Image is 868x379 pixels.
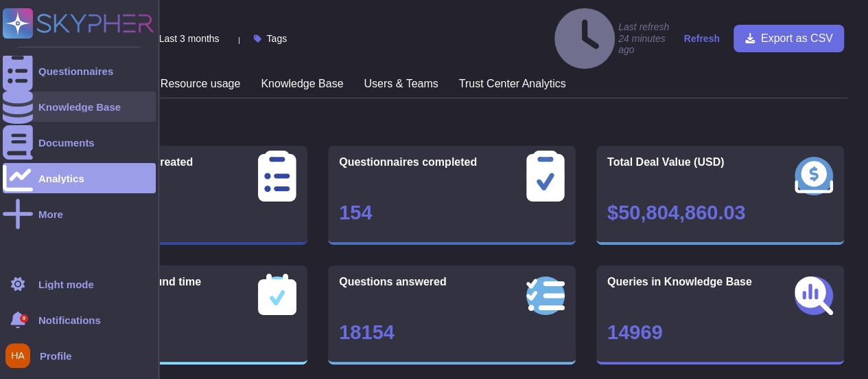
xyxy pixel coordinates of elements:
[364,77,438,90] h3: Users & Teams
[5,343,30,368] img: user
[607,157,724,168] span: Total Deal Value (USD)
[607,203,833,223] div: $50,804,860.03
[761,33,833,44] span: Export as CSV
[3,91,156,122] a: Knowledge Base
[339,277,447,288] span: Questions answered
[3,163,156,193] a: Analytics
[261,77,343,90] h3: Knowledge Base
[339,203,565,223] div: 154
[159,34,220,43] span: Last 3 months
[60,112,843,132] h1: Activity
[684,33,720,44] strong: Refresh
[339,323,565,343] div: 18154
[71,203,296,223] div: 187
[267,34,288,43] span: Tags
[40,351,72,361] span: Profile
[607,277,752,288] span: Queries in Knowledge Base
[554,8,677,69] h4: Last refresh 24 minutes ago
[607,323,833,343] div: 14969
[339,157,477,168] span: Questionnaires completed
[20,314,28,323] div: 9
[3,56,156,86] a: Questionnaires
[734,25,844,52] button: Export as CSV
[3,340,40,371] button: user
[38,173,84,184] div: Analytics
[38,138,95,148] div: Documents
[38,315,101,325] span: Notifications
[38,209,63,219] div: More
[38,66,113,76] div: Questionnaires
[3,127,156,158] a: Documents
[161,77,241,90] h3: Resource usage
[38,102,121,112] div: Knowledge Base
[38,279,94,290] div: Light mode
[459,77,566,90] h3: Trust Center Analytics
